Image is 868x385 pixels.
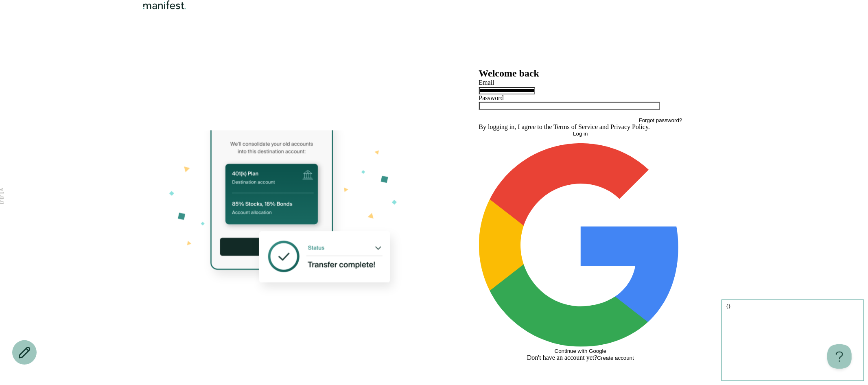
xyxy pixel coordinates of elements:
[573,131,588,137] span: Log in
[527,354,597,361] span: Don't have an account yet?
[722,300,864,381] pre: {}
[555,348,606,354] span: Continue with Google
[610,123,648,130] a: Privacy Policy
[479,79,494,86] label: Email
[479,143,682,354] button: Continue with Google
[479,131,682,137] button: Log in
[827,344,852,369] iframe: Toggle Customer Support
[639,117,682,123] button: Forgot password?
[479,94,504,101] label: Password
[479,68,682,79] h2: Welcome back
[553,123,598,130] a: Terms of Service
[479,123,682,131] p: By logging in, I agree to the and .
[597,355,634,361] button: Create account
